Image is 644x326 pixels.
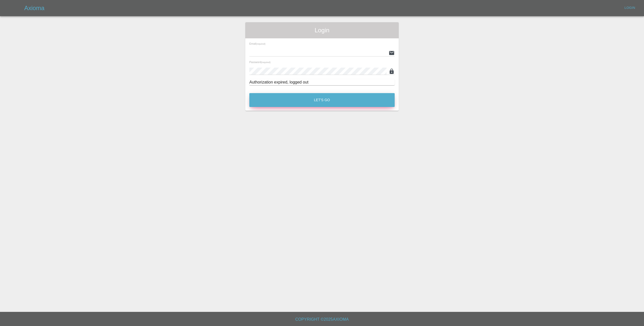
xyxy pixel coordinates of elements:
[249,79,395,85] div: Authorization expired, logged out
[261,61,271,64] small: (required)
[622,4,638,12] a: Login
[24,4,44,12] h5: Axioma
[249,61,271,64] span: Password
[249,26,395,34] span: Login
[249,42,265,45] span: Email
[4,316,640,323] h6: Copyright © 2025 Axioma
[256,43,265,45] small: (required)
[249,93,395,107] button: Let's Go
